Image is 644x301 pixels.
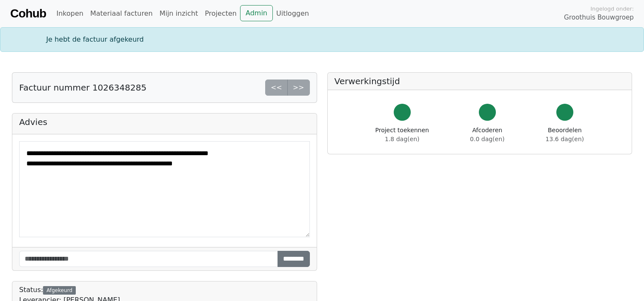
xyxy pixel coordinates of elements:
[156,5,202,22] a: Mijn inzicht
[470,126,504,144] div: Afcoderen
[546,136,584,142] span: 13.6 dag(en)
[470,136,504,142] span: 0.0 dag(en)
[546,126,584,144] div: Beoordelen
[564,13,634,23] span: Groothuis Bouwgroep
[335,76,625,86] h5: Verwerkingstijd
[385,136,419,142] span: 1.8 dag(en)
[53,5,86,22] a: Inkopen
[201,5,240,22] a: Projecten
[590,5,634,13] span: Ingelogd onder:
[19,117,310,127] h5: Advies
[87,5,156,22] a: Materiaal facturen
[19,82,146,93] h5: Factuur nummer 1026348285
[43,286,75,295] div: Afgekeurd
[240,5,273,21] a: Admin
[10,3,46,24] a: Cohub
[273,5,312,22] a: Uitloggen
[41,34,603,45] div: Je hebt de factuur afgekeurd
[375,126,429,144] div: Project toekennen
